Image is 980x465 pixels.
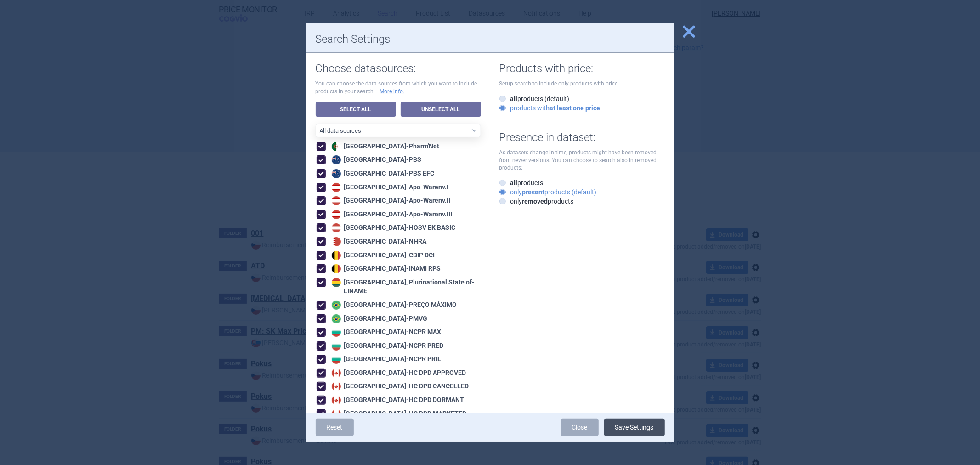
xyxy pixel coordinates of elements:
[499,94,570,103] label: products (default)
[380,88,405,96] a: More info.
[329,223,456,232] div: [GEOGRAPHIC_DATA] - HOSV EK BASIC
[499,103,600,113] label: products with
[550,104,600,112] strong: at least one price
[604,419,665,436] button: Save Settings
[401,102,481,117] a: Unselect All
[522,188,545,196] strong: present
[522,198,548,205] strong: removed
[561,419,599,436] a: Close
[499,178,544,187] label: products
[499,80,665,88] p: Setup search to include only products with price:
[332,183,341,192] img: Austria
[329,169,435,178] div: [GEOGRAPHIC_DATA] - PBS EFC
[332,264,341,273] img: Belgium
[316,33,665,46] h1: Search Settings
[316,80,481,96] p: You can choose the data sources from which you want to include products in your search.
[332,142,341,151] img: Algeria
[329,409,467,419] div: [GEOGRAPHIC_DATA] - HC DPD MARKETED
[510,179,518,187] strong: all
[329,382,469,391] div: [GEOGRAPHIC_DATA] - HC DPD CANCELLED
[499,62,665,75] h1: Products with price:
[329,328,442,337] div: [GEOGRAPHIC_DATA] - NCPR MAX
[329,355,442,364] div: [GEOGRAPHIC_DATA] - NCPR PRIL
[332,382,341,391] img: Canada
[329,301,457,310] div: [GEOGRAPHIC_DATA] - PREÇO MÁXIMO
[332,355,341,364] img: Bulgaria
[332,210,341,219] img: Austria
[329,341,444,351] div: [GEOGRAPHIC_DATA] - NCPR PRED
[332,237,341,246] img: Bahrain
[329,251,435,260] div: [GEOGRAPHIC_DATA] - CBIP DCI
[329,314,428,323] div: [GEOGRAPHIC_DATA] - PMVG
[332,196,341,205] img: Austria
[329,196,451,205] div: [GEOGRAPHIC_DATA] - Apo-Warenv.II
[332,223,341,232] img: Austria
[329,210,453,219] div: [GEOGRAPHIC_DATA] - Apo-Warenv.III
[332,301,341,310] img: Brazil
[332,409,341,419] img: Canada
[332,396,341,405] img: Canada
[329,264,441,273] div: [GEOGRAPHIC_DATA] - INAMI RPS
[332,341,341,351] img: Bulgaria
[329,183,449,192] div: [GEOGRAPHIC_DATA] - Apo-Warenv.I
[329,142,440,151] div: [GEOGRAPHIC_DATA] - Pharm'Net
[510,95,518,102] strong: all
[332,328,341,337] img: Bulgaria
[499,187,597,197] label: only products (default)
[316,419,354,436] a: Reset
[499,131,665,144] h1: Presence in dataset:
[332,155,341,164] img: Australia
[499,149,665,172] p: As datasets change in time, products might have been removed from newer versions. You can choose ...
[329,369,466,378] div: [GEOGRAPHIC_DATA] - HC DPD APPROVED
[316,102,396,117] a: Select All
[329,278,481,296] div: [GEOGRAPHIC_DATA], Plurinational State of - LINAME
[332,278,341,287] img: Bolivia, Plurinational State of
[332,251,341,260] img: Belgium
[499,197,574,206] label: only products
[332,369,341,378] img: Canada
[332,169,341,178] img: Australia
[329,237,427,246] div: [GEOGRAPHIC_DATA] - NHRA
[316,62,481,75] h1: Choose datasources:
[329,155,422,164] div: [GEOGRAPHIC_DATA] - PBS
[329,396,465,405] div: [GEOGRAPHIC_DATA] - HC DPD DORMANT
[332,314,341,323] img: Brazil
